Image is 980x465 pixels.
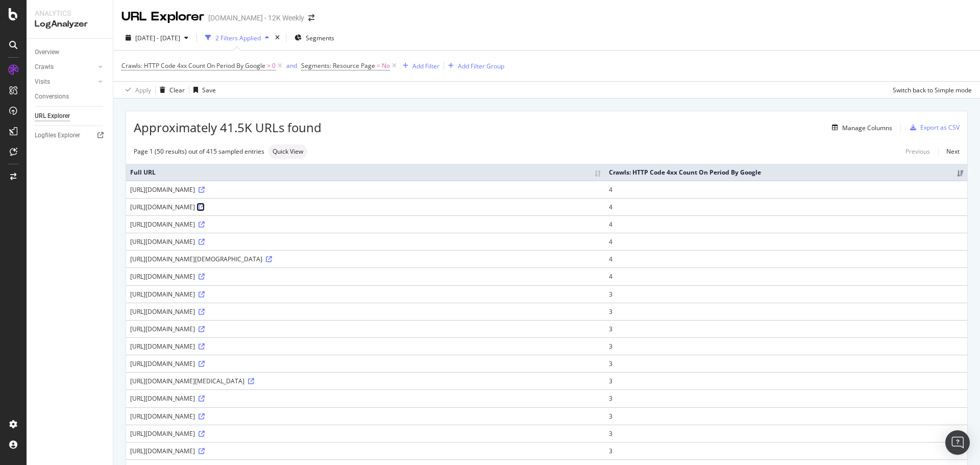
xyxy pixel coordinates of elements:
div: URL Explorer [35,111,70,121]
td: 4 [605,233,967,250]
div: [URL][DOMAIN_NAME] [130,447,601,455]
span: No [382,59,390,73]
span: 0 [272,59,276,73]
button: and [286,61,297,70]
button: 2 Filters Applied [201,30,273,46]
span: = [377,61,380,70]
div: [URL][DOMAIN_NAME] [130,220,601,229]
div: Manage Columns [842,124,892,132]
div: Page 1 (50 results) out of 415 sampled entries [134,147,264,156]
td: 3 [605,389,967,407]
a: Overview [35,47,106,58]
td: 4 [605,267,967,285]
div: Conversions [35,91,69,102]
div: Overview [35,47,59,58]
th: Full URL: activate to sort column ascending [126,164,605,181]
div: Apply [135,86,151,94]
div: Switch back to Simple mode [893,86,972,94]
span: Approximately 41.5K URLs found [134,119,322,136]
div: arrow-right-arrow-left [308,14,314,21]
a: Logfiles Explorer [35,130,106,141]
a: Next [938,144,960,159]
div: [URL][DOMAIN_NAME] [130,429,601,438]
td: 4 [605,250,967,267]
td: 3 [605,407,967,425]
a: URL Explorer [35,111,106,121]
a: Conversions [35,91,106,102]
button: Clear [156,82,185,98]
div: [DOMAIN_NAME] - 12K Weekly [208,13,304,23]
div: times [273,33,282,43]
button: [DATE] - [DATE] [121,30,192,46]
div: Analytics [35,8,105,18]
div: [URL][DOMAIN_NAME] [130,412,601,421]
td: 4 [605,198,967,215]
div: [URL][DOMAIN_NAME] [130,185,601,194]
td: 3 [605,425,967,442]
span: > [267,61,271,70]
div: [URL][DOMAIN_NAME] [130,272,601,281]
span: Segments [306,34,334,42]
div: [URL][DOMAIN_NAME][MEDICAL_DATA] [130,377,601,385]
div: neutral label [268,144,307,159]
span: Crawls: HTTP Code 4xx Count On Period By Google [121,61,265,70]
td: 3 [605,285,967,303]
div: Export as CSV [920,123,960,132]
div: Crawls [35,62,54,72]
a: Visits [35,77,95,87]
div: [URL][DOMAIN_NAME] [130,203,601,211]
div: [URL][DOMAIN_NAME] [130,394,601,403]
div: 2 Filters Applied [215,34,261,42]
div: [URL][DOMAIN_NAME] [130,290,601,299]
div: and [286,61,297,70]
td: 3 [605,355,967,372]
div: URL Explorer [121,8,204,26]
div: LogAnalyzer [35,18,105,30]
div: Logfiles Explorer [35,130,80,141]
td: 3 [605,442,967,459]
td: 4 [605,181,967,198]
div: [URL][DOMAIN_NAME][DEMOGRAPHIC_DATA] [130,255,601,263]
button: Manage Columns [828,121,892,134]
td: 3 [605,337,967,355]
td: 4 [605,215,967,233]
button: Apply [121,82,151,98]
button: Add Filter Group [444,60,504,72]
div: Open Intercom Messenger [945,430,970,455]
div: Save [202,86,216,94]
div: Visits [35,77,50,87]
button: Save [189,82,216,98]
span: Quick View [273,149,303,155]
td: 3 [605,320,967,337]
div: Add Filter [412,62,439,70]
span: Segments: Resource Page [301,61,375,70]
td: 3 [605,303,967,320]
button: Switch back to Simple mode [889,82,972,98]
th: Crawls: HTTP Code 4xx Count On Period By Google: activate to sort column ascending [605,164,967,181]
div: Clear [169,86,185,94]
div: Add Filter Group [458,62,504,70]
div: [URL][DOMAIN_NAME] [130,342,601,351]
span: [DATE] - [DATE] [135,34,180,42]
div: [URL][DOMAIN_NAME] [130,237,601,246]
a: Crawls [35,62,95,72]
button: Export as CSV [906,119,960,136]
div: [URL][DOMAIN_NAME] [130,325,601,333]
div: [URL][DOMAIN_NAME] [130,359,601,368]
div: [URL][DOMAIN_NAME] [130,307,601,316]
button: Segments [290,30,338,46]
td: 3 [605,372,967,389]
button: Add Filter [399,60,439,72]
